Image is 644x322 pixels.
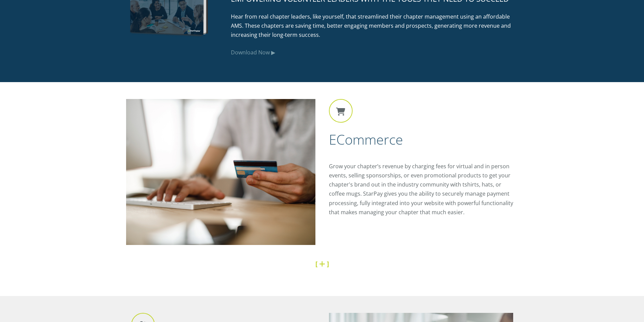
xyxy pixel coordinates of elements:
[126,99,315,245] img: eCommerce.jpg
[329,131,518,148] h2: eCommerce
[231,49,275,56] a: Download Now ▶
[327,259,329,268] strong: ]
[315,259,317,268] strong: [
[231,12,518,40] p: Hear from real chapter leaders, like yourself, that streamlined their chapter management using an...
[329,162,518,217] p: Grow your chapter’s revenue by charging fees for virtual and in person events, selling sponsorshi...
